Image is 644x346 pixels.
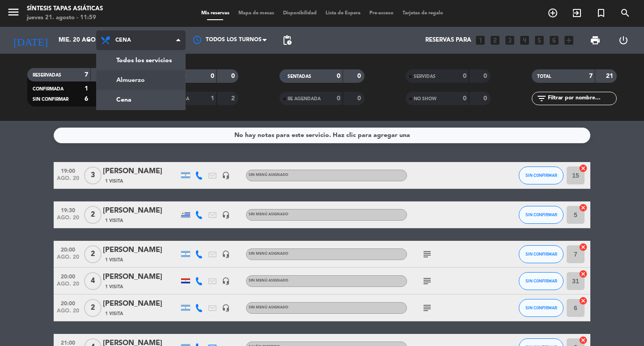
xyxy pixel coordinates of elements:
span: Disponibilidad [279,11,321,16]
strong: 7 [85,72,88,78]
span: TOTAL [537,74,551,79]
div: Síntesis Tapas Asiáticas [27,4,103,13]
span: Sin menú asignado [249,173,288,177]
i: looks_two [489,34,501,46]
div: [PERSON_NAME] [103,271,179,283]
strong: 0 [483,95,489,102]
i: looks_3 [504,34,516,46]
span: 20:00 [57,244,79,254]
div: LOG OUT [609,27,637,54]
i: headset_mic [222,250,230,258]
div: [PERSON_NAME] [103,298,179,310]
span: 1 Visita [105,178,123,185]
i: arrow_drop_down [83,35,94,46]
span: pending_actions [282,35,292,46]
i: headset_mic [222,277,230,285]
i: power_settings_new [618,35,629,46]
i: headset_mic [222,211,230,219]
span: ago. 20 [57,254,79,265]
div: jueves 21. agosto - 11:59 [27,13,103,22]
strong: 0 [337,73,340,79]
span: 20:00 [57,298,79,308]
i: looks_5 [534,34,545,46]
span: Reservas para [425,37,471,44]
a: Almuerzo [97,70,185,90]
i: search [620,8,631,18]
button: SIN CONFIRMAR [519,206,563,224]
span: SIN CONFIRMAR [525,252,557,256]
strong: 0 [337,95,340,102]
i: looks_one [475,34,486,46]
button: SIN CONFIRMAR [519,272,563,290]
i: headset_mic [222,171,230,179]
i: looks_4 [519,34,530,46]
i: cancel [579,203,588,212]
a: Todos los servicios [97,51,185,70]
button: menu [7,5,20,22]
i: [DATE] [7,30,54,50]
span: 1 Visita [105,283,123,290]
strong: 0 [211,73,214,79]
button: SIN CONFIRMAR [519,245,563,263]
div: No hay notas para este servicio. Haz clic para agregar una [234,130,410,141]
span: Mis reservas [197,11,234,16]
i: add_circle_outline [547,8,558,18]
span: ago. 20 [57,215,79,225]
span: Cena [115,37,131,43]
span: 19:30 [57,205,79,215]
span: Sin menú asignado [249,252,288,256]
strong: 0 [357,73,363,79]
span: ago. 20 [57,175,79,186]
i: headset_mic [222,304,230,312]
i: cancel [579,296,588,305]
span: ago. 20 [57,308,79,318]
strong: 1 [211,95,214,102]
i: menu [7,5,20,19]
strong: 21 [606,73,615,79]
strong: 0 [357,95,363,102]
span: SIN CONFIRMAR [525,278,557,283]
span: ago. 20 [57,281,79,291]
button: SIN CONFIRMAR [519,167,563,184]
span: 20:00 [57,271,79,281]
i: exit_to_app [572,8,582,18]
i: looks_6 [548,34,560,46]
strong: 6 [85,96,88,102]
span: RESERVADAS [33,73,61,77]
strong: 0 [463,95,466,102]
strong: 0 [483,73,489,79]
span: SIN CONFIRMAR [525,173,557,178]
span: Pre-acceso [365,11,398,16]
i: subject [422,249,432,260]
span: 1 Visita [105,256,123,264]
span: 4 [84,272,102,290]
span: Mapa de mesas [234,11,279,16]
span: SIN CONFIRMAR [525,212,557,217]
i: add_box [563,34,575,46]
i: filter_list [536,93,547,104]
strong: 2 [231,95,237,102]
input: Filtrar por nombre... [547,94,616,103]
i: turned_in_not [596,8,606,18]
span: SERVIDAS [414,74,436,79]
span: 1 Visita [105,217,123,224]
span: Sin menú asignado [249,213,288,216]
div: [PERSON_NAME] [103,166,179,177]
span: SENTADAS [288,74,311,79]
span: Sin menú asignado [249,306,288,309]
span: 19:00 [57,165,79,175]
span: 2 [84,206,102,224]
span: print [590,35,601,46]
i: subject [422,303,432,313]
i: cancel [579,336,588,345]
i: cancel [579,164,588,173]
span: Tarjetas de regalo [398,11,448,16]
i: subject [422,276,432,286]
span: 3 [84,167,102,184]
span: 2 [84,245,102,263]
strong: 7 [589,73,593,79]
i: cancel [579,269,588,278]
i: cancel [579,243,588,252]
span: SIN CONFIRMAR [33,97,68,102]
strong: 0 [231,73,237,79]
